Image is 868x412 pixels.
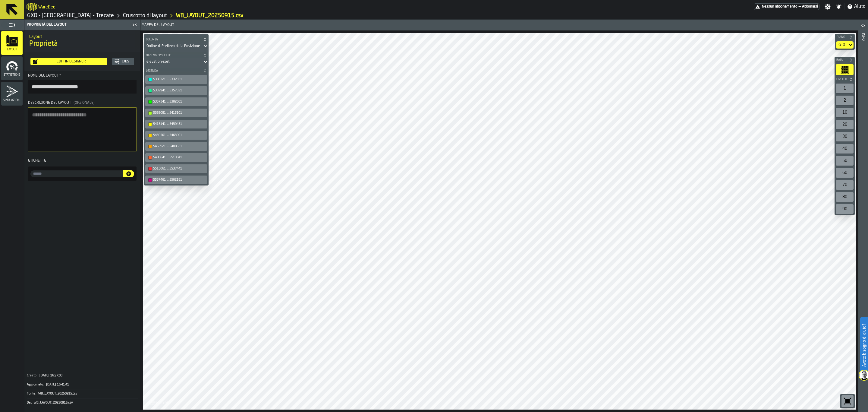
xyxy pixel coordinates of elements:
[835,119,855,131] div: button-toolbar-undefined
[37,374,37,378] span: :
[38,392,77,396] span: WB_LAYOUT_20250915.csv
[38,59,105,64] div: Edit in Designer
[34,401,73,405] span: WB_LAYOUT_20250915.csv
[153,111,206,115] div: 5382081 ... 5415101
[30,58,107,65] button: button-Edit in Designer
[144,174,209,185] div: button-toolbar-undefined
[835,57,855,63] button: button-
[145,38,202,41] span: Color by
[43,383,44,387] span: :
[861,32,865,410] div: Info
[153,156,206,160] div: 5488641 ... 5513041
[835,59,848,62] span: Baia
[112,58,134,65] button: button-Jobs
[26,23,131,27] div: Proprietà del layout
[153,78,206,81] div: 5308321 ... 5332921
[835,167,855,179] div: button-toolbar-undefined
[24,20,140,30] header: Proprietà del layout
[144,152,209,163] div: button-toolbar-undefined
[144,43,209,50] div: DropdownMenuValue-sortOrder
[836,96,854,105] div: 2
[28,74,137,78] div: Nome del layout
[27,380,138,389] div: KeyValueItem-Aggiornato
[1,73,23,77] span: Statistiche
[36,392,36,396] span: :
[153,100,206,104] div: 5357341 ... 5382061
[835,63,855,76] div: button-toolbar-undefined
[144,130,209,141] div: button-toolbar-undefined
[1,82,23,106] li: menu Simulazioni
[835,34,855,40] button: button-
[836,120,854,129] div: 20
[144,107,209,119] div: button-toolbar-undefined
[27,380,138,389] button: Aggiornato:[DATE] 16:41:41
[27,371,138,380] button: Creato:[DATE] 16:27:03
[836,156,854,166] div: 50
[1,99,23,102] span: Simulazioni
[833,4,844,10] label: button-toggle-Notifiche
[29,33,135,39] h2: Sub Title
[27,401,33,405] div: Da
[836,144,854,154] div: 40
[146,60,200,64] div: DropdownMenuValue-elevation-sort
[28,101,71,105] span: Descrizione del layout
[153,178,206,182] div: 5537461 ... 5562181
[153,133,206,137] div: 5439501 ... 5463901
[144,58,209,65] div: DropdownMenuValue-elevation-sort
[838,43,845,47] div: DropdownMenuValue-default-floor
[835,76,855,82] button: button-
[39,374,62,378] span: [DATE] 16:27:03
[835,155,855,167] div: button-toolbar-undefined
[27,398,138,407] div: KeyValueItem-Da
[854,3,866,10] span: Aiuto
[30,170,123,177] input: input-value- input-value-
[836,108,854,117] div: 10
[27,371,138,380] div: KeyValueItem-Creato
[145,69,202,73] span: Legenda
[836,84,854,93] div: 1
[1,56,23,81] li: menu Statistiche
[27,374,39,378] div: Creato
[144,119,209,130] div: button-toolbar-undefined
[153,122,206,126] div: 5415141 ... 5439481
[74,101,95,105] span: (Opzionale)
[153,89,206,93] div: 5332941 ... 5357321
[27,398,138,407] button: Da:WB_LAYOUT_20250915.csv
[754,3,819,10] a: link-to-/wh/i/7274009e-5361-4e21-8e36-7045ee840609/pricing/
[27,12,446,19] nav: Breadcrumb
[176,12,244,19] a: link-to-/wh/i/7274009e-5361-4e21-8e36-7045ee840609/layouts/4ac6da16-22e2-489b-a6dd-f343d51b8825
[835,36,848,39] span: Piano
[840,394,855,408] div: button-toolbar-undefined
[836,192,854,202] div: 80
[46,383,69,387] span: [DATE] 16:41:41
[835,179,855,191] div: button-toolbar-undefined
[27,383,46,387] div: Aggiornato
[835,143,855,155] div: button-toolbar-undefined
[802,5,818,9] span: Abbonarsi
[835,94,855,106] div: button-toolbar-undefined
[28,80,137,93] input: button-toolbar-Nome del layout
[861,318,867,373] label: Avete bisogno di aiuto?
[822,4,833,10] label: button-toggle-Impostazioni
[836,180,854,190] div: 70
[27,1,37,12] a: logo-header
[835,82,855,94] div: button-toolbar-undefined
[28,74,137,93] label: button-toolbar-Nome del layout
[153,167,206,171] div: 5513061 ... 5537441
[843,396,852,406] svg: Azzeramento dello zoom e della posizione
[836,41,854,49] div: DropdownMenuValue-default-floor
[1,31,23,55] li: menu Layout
[131,21,139,28] label: button-toggle-Chiudimi
[836,168,854,178] div: 60
[762,5,797,9] span: Nessun abbonamento
[145,54,202,57] span: Heatmap Palette
[754,3,819,10] div: Abbonamento al menu
[836,132,854,141] div: 30
[844,3,868,10] label: button-toggle-Aiuto
[27,389,138,398] button: Fonte:WB_LAYOUT_20250915.csv
[59,74,61,78] span: Richiesto
[835,106,855,119] div: button-toolbar-undefined
[24,30,140,52] div: title-Proprietà
[144,141,209,152] div: button-toolbar-undefined
[144,68,209,74] button: button-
